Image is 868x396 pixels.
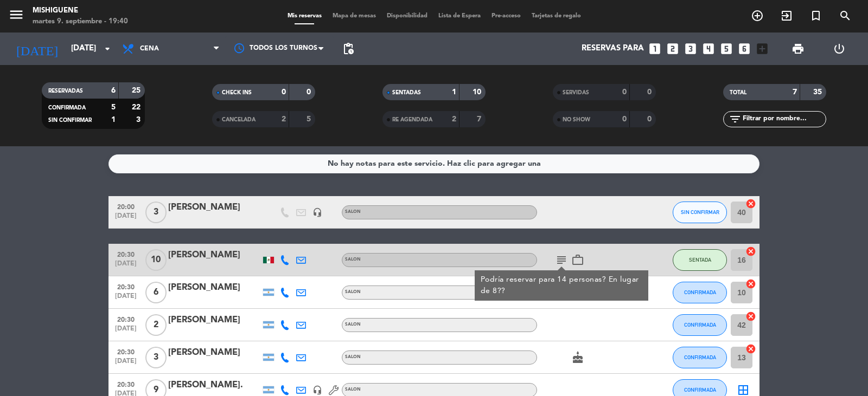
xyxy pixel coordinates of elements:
[481,274,643,297] div: Podría reservar para 14 personas? En lugar de 8??
[112,325,139,337] span: [DATE]
[839,9,852,22] i: search
[681,209,719,215] span: SIN CONFIRMAR
[742,113,826,125] input: Filtrar por nombre...
[307,115,313,123] strong: 5
[112,260,139,272] span: [DATE]
[168,248,260,262] div: [PERSON_NAME]
[345,355,361,359] span: SALON
[140,45,159,53] span: Cena
[112,280,139,293] span: 20:30
[168,346,260,360] div: [PERSON_NAME]
[312,207,322,217] i: headset_mic
[486,13,526,19] span: Pre-acceso
[730,90,746,95] span: TOTAL
[48,118,92,123] span: SIN CONFIRMAR
[282,88,286,96] strong: 0
[452,88,456,96] strong: 1
[145,249,167,271] span: 10
[622,115,627,123] strong: 0
[168,281,260,295] div: [PERSON_NAME]
[684,42,698,56] i: looks_3
[673,347,727,368] button: CONFIRMADA
[8,7,24,23] i: menu
[819,33,860,65] div: LOG OUT
[751,9,764,22] i: add_circle_outline
[101,42,114,55] i: arrow_drop_down
[647,115,654,123] strong: 0
[452,115,456,123] strong: 2
[582,44,644,54] span: Reservas para
[381,13,433,19] span: Disponibilidad
[737,42,751,56] i: looks_6
[312,385,322,395] i: headset_mic
[111,87,116,94] strong: 6
[48,105,86,111] span: CONFIRMADA
[684,387,716,393] span: CONFIRMADA
[345,290,361,294] span: SALON
[132,103,143,111] strong: 22
[136,116,143,124] strong: 3
[647,88,654,96] strong: 0
[571,351,584,364] i: cake
[328,158,541,170] div: No hay notas para este servicio. Haz clic para agregar una
[33,16,128,27] div: martes 9. septiembre - 19:40
[745,343,756,354] i: cancel
[345,387,361,392] span: SALON
[8,7,24,27] button: menu
[684,354,716,360] span: CONFIRMADA
[526,13,586,19] span: Tarjetas de regalo
[327,13,381,19] span: Mapa de mesas
[701,42,716,56] i: looks_4
[132,87,143,94] strong: 25
[648,42,662,56] i: looks_one
[112,378,139,390] span: 20:30
[392,90,421,95] span: SENTADAS
[473,88,483,96] strong: 10
[433,13,486,19] span: Lista de Espera
[729,113,742,126] i: filter_list
[745,246,756,257] i: cancel
[345,210,361,214] span: SALON
[8,37,66,61] i: [DATE]
[673,314,727,336] button: CONFIRMADA
[111,116,116,124] strong: 1
[813,88,824,96] strong: 35
[673,249,727,271] button: SENTADA
[563,117,590,122] span: NO SHOW
[112,200,139,212] span: 20:00
[168,313,260,327] div: [PERSON_NAME]
[745,311,756,322] i: cancel
[345,322,361,327] span: SALON
[792,42,805,55] span: print
[673,202,727,223] button: SIN CONFIRMAR
[112,313,139,325] span: 20:30
[755,42,769,56] i: add_box
[33,5,128,16] div: Mishiguene
[622,88,627,96] strong: 0
[222,117,256,122] span: CANCELADA
[745,278,756,289] i: cancel
[684,322,716,328] span: CONFIRMADA
[168,200,260,215] div: [PERSON_NAME]
[145,282,167,303] span: 6
[112,293,139,305] span: [DATE]
[345,257,361,262] span: SALON
[112,345,139,358] span: 20:30
[222,90,252,95] span: CHECK INS
[689,257,711,263] span: SENTADA
[112,248,139,260] span: 20:30
[111,103,116,111] strong: 5
[342,42,355,55] span: pending_actions
[477,115,483,123] strong: 7
[833,42,846,55] i: power_settings_new
[555,254,568,267] i: subject
[392,117,432,122] span: RE AGENDADA
[673,282,727,303] button: CONFIRMADA
[719,42,733,56] i: looks_5
[809,9,822,22] i: turned_in_not
[282,13,327,19] span: Mis reservas
[145,347,167,368] span: 3
[145,314,167,336] span: 2
[745,198,756,209] i: cancel
[563,90,589,95] span: SERVIDAS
